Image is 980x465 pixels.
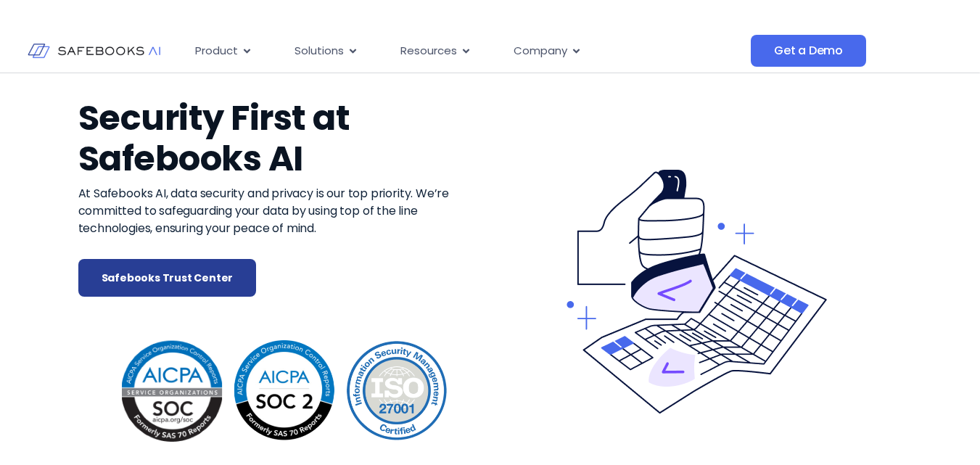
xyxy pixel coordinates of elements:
span: Solutions [295,43,344,59]
span: Safebooks Trust Center [102,271,234,285]
nav: Menu [184,37,751,65]
h2: Security First at Safebooks AI [78,98,490,179]
img: Safebooks Security 2 [564,160,828,424]
span: Company [514,43,567,59]
div: Menu Toggle [184,37,751,65]
span: Resources [400,43,457,59]
p: At Safebooks AI, data security and privacy is our top priority. We’re committed to safeguarding y... [78,185,490,237]
span: Get a Demo [774,44,843,58]
a: Safebooks Trust Center [78,259,257,297]
img: Safebooks Security 1 [122,340,447,442]
a: Get a Demo [751,35,866,67]
span: Product [195,43,238,59]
